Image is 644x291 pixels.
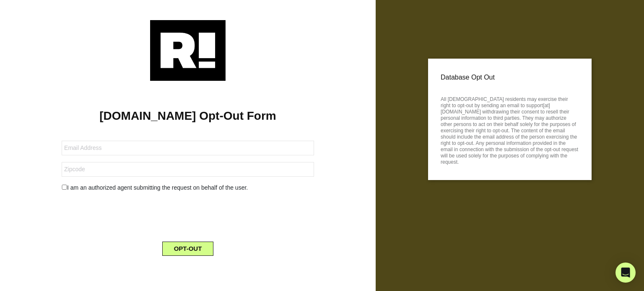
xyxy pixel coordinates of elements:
div: I am an authorized agent submitting the request on behalf of the user. [55,183,320,192]
img: Retention.com [150,20,226,81]
input: Email Address [62,141,314,155]
div: Open Intercom Messenger [615,263,636,283]
p: All [DEMOGRAPHIC_DATA] residents may exercise their right to opt-out by sending an email to suppo... [441,94,579,165]
input: Zipcode [62,162,314,177]
button: OPT-OUT [162,242,214,256]
p: Database Opt Out [441,71,579,84]
iframe: reCAPTCHA [124,199,252,232]
h1: [DOMAIN_NAME] Opt-Out Form [13,109,363,123]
